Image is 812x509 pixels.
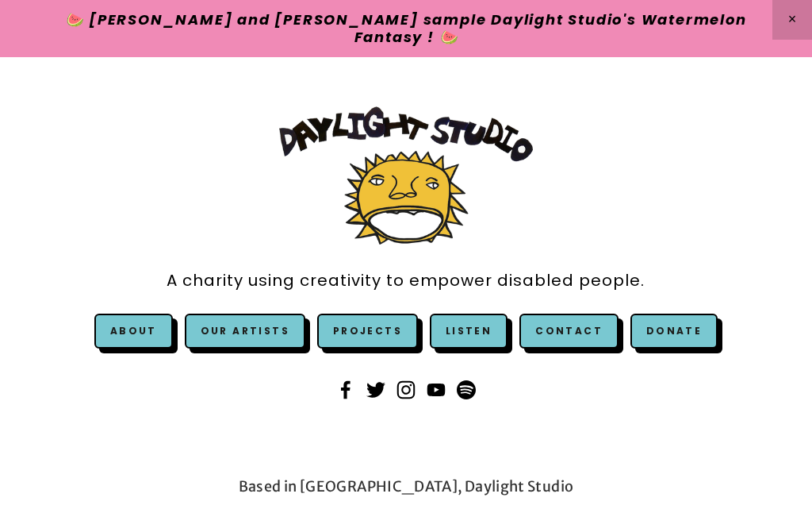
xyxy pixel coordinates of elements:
[110,324,157,337] a: About
[446,324,492,337] a: Listen
[519,314,619,349] a: Contact
[279,106,533,244] img: Daylight Studio
[317,314,418,349] a: Projects
[167,263,645,299] a: A charity using creativity to empower disabled people.
[630,314,718,349] a: Donate
[185,314,305,349] a: Our Artists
